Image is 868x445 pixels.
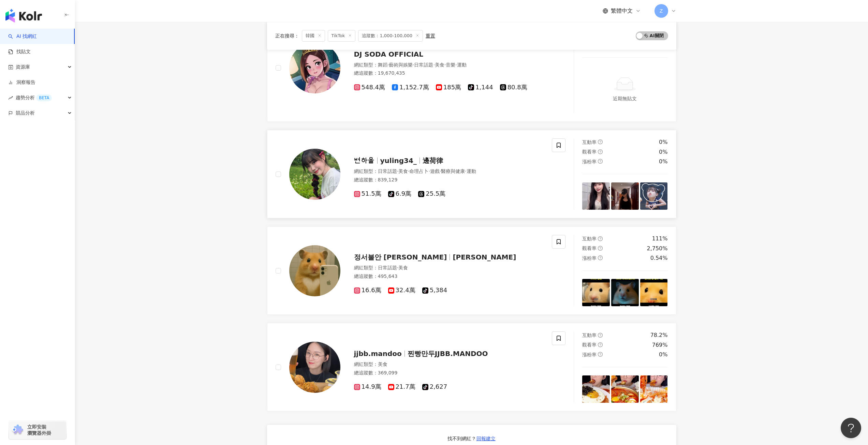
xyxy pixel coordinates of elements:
button: 回報建立 [476,433,496,444]
span: question-circle [598,159,603,164]
div: 近期無貼文 [613,95,637,102]
span: 변하율 [354,157,374,165]
div: 總追蹤數 ： 839,129 [354,177,544,183]
a: 洞察報告 [8,79,35,86]
span: · [428,168,430,174]
span: 互動率 [582,139,597,145]
span: 追蹤數：1,000-100,000 [358,30,423,42]
span: · [397,265,398,270]
img: KOL Avatar [289,342,340,393]
span: 漲粉率 [582,255,597,261]
a: KOL AvatarDJ SODA OFFICIAL網紅類型：舞蹈·藝術與娛樂·日常話題·美食·音樂·運動總追蹤數：19,670,435548.4萬1,152.7萬185萬1,14480.8萬互... [267,14,676,122]
a: chrome extension立即安裝 瀏覽器外掛 [9,421,66,439]
a: 找貼文 [8,48,31,55]
span: 互動率 [582,332,597,338]
span: 日常話題 [378,168,397,174]
span: 漲粉率 [582,159,597,164]
span: 立即安裝 瀏覽器外掛 [27,424,51,436]
span: 命理占卜 [409,168,428,174]
span: 정서불안 [PERSON_NAME] [354,253,447,261]
span: yuling34_ [380,157,417,165]
span: 5,384 [422,287,447,294]
span: · [465,168,466,174]
span: question-circle [598,342,603,347]
img: post-image [640,279,668,307]
span: 藝術與娛樂 [389,62,413,68]
span: 邊荷律 [423,157,443,165]
a: KOL Avatar변하율yuling34_邊荷律網紅類型：日常話題·美食·命理占卜·遊戲·醫療與健康·運動總追蹤數：839,12951.5萬6.9萬25.5萬互動率question-... [267,130,676,218]
div: 重置 [426,33,435,39]
img: post-image [582,279,610,307]
span: 回報建立 [476,436,496,441]
span: TikTok [328,30,356,42]
span: 25.5萬 [418,190,445,197]
span: question-circle [598,333,603,338]
div: 78.2% [650,331,668,339]
img: post-image [611,279,639,307]
span: question-circle [598,149,603,154]
img: post-image [640,375,668,403]
img: chrome extension [11,425,24,435]
img: post-image [611,182,639,210]
span: · [387,62,389,68]
span: question-circle [598,246,603,251]
a: KOL Avatarjjbb.mandoo찐빵만두JJBB.MANDOO網紅類型：美食總追蹤數：369,09914.9萬21.7萬2,627互動率question-circle78.2%觀看率q... [267,323,676,411]
div: 2,750% [647,245,667,252]
span: 32.4萬 [388,287,415,294]
span: · [397,168,398,174]
span: 16.6萬 [354,287,381,294]
span: 14.9萬 [354,383,381,390]
div: 0% [659,158,667,165]
span: 1,144 [468,84,493,91]
span: question-circle [598,352,603,357]
span: 6.9萬 [388,190,412,197]
span: question-circle [598,139,603,144]
span: 醫療與健康 [441,168,465,174]
iframe: Help Scout Beacon - Open [841,418,861,438]
img: post-image [582,375,610,403]
span: 舞蹈 [378,62,387,68]
span: 趨勢分析 [16,90,52,105]
div: 總追蹤數 ： 19,670,435 [354,70,544,77]
span: 互動率 [582,236,597,241]
span: 運動 [457,62,467,68]
div: 0.54% [650,254,668,262]
img: post-image [611,375,639,403]
span: 觀看率 [582,342,597,347]
div: 0% [659,148,667,156]
span: 遊戲 [430,168,440,174]
a: KOL Avatar정서불안 [PERSON_NAME][PERSON_NAME]網紅類型：日常話題·美食總追蹤數：495,64316.6萬32.4萬5,384互動率question-circl... [267,226,676,315]
div: 111% [652,235,668,242]
span: 美食 [398,168,408,174]
span: 日常話題 [378,265,397,270]
span: [PERSON_NAME] [453,253,516,261]
img: KOL Avatar [289,245,340,296]
img: post-image [582,182,610,210]
div: 網紅類型 ： [354,62,544,69]
span: 548.4萬 [354,84,385,91]
span: 觀看率 [582,246,597,251]
span: · [440,168,441,174]
img: post-image [640,182,668,210]
span: 80.8萬 [500,84,527,91]
img: logo [5,9,42,23]
div: BETA [36,94,52,101]
span: · [433,62,435,68]
span: jjbb.mandoo [354,350,402,358]
span: question-circle [598,255,603,260]
span: 51.5萬 [354,190,381,197]
span: 찐빵만두JJBB.MANDOO [408,350,488,358]
span: 21.7萬 [388,383,415,390]
span: 繁體中文 [611,7,633,15]
span: rise [8,95,13,100]
span: 資源庫 [16,59,30,75]
div: 0% [659,138,667,146]
span: 競品分析 [16,105,35,121]
span: 美食 [435,62,444,68]
span: 運動 [467,168,476,174]
span: question-circle [598,236,603,241]
img: KOL Avatar [289,149,340,200]
span: 日常話題 [414,62,433,68]
span: · [408,168,409,174]
div: 網紅類型 ： [354,361,544,368]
